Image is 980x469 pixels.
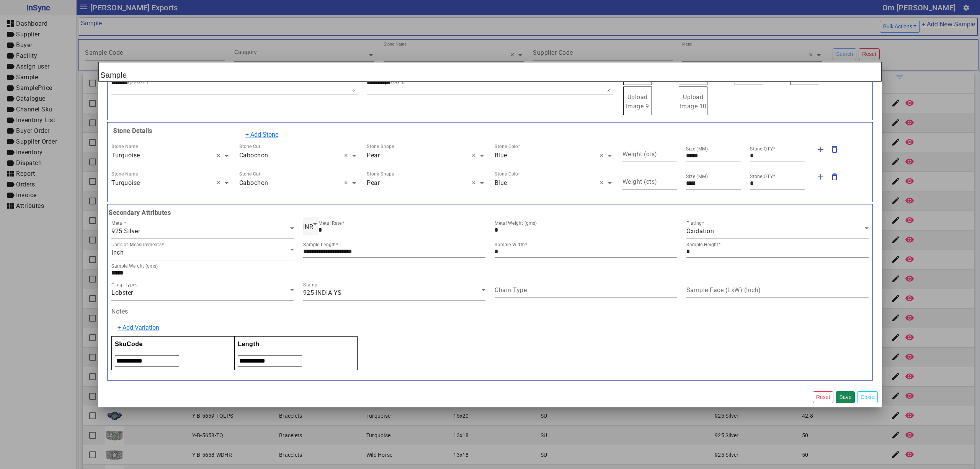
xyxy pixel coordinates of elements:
div: Stone Cut [239,143,260,150]
button: + Add Variation [113,320,164,335]
mat-label: Metal [111,221,124,226]
mat-icon: delete_outline [830,145,839,154]
mat-label: Stone QTY [750,174,773,179]
div: Stone Shape [367,170,394,177]
mat-label: Metal Rate [318,221,342,226]
span: 925 INDIA YS [303,289,342,296]
mat-label: Sample Face (LxW) (Inch) [686,286,761,294]
h2: Sample [98,62,882,82]
mat-label: Weight (cts) [622,150,657,158]
span: INR [303,223,314,230]
mat-label: Sample Height [686,242,718,247]
mat-label: Clasp Types [111,282,138,288]
div: Stone Cut [239,170,260,177]
div: Stone Color [495,143,520,150]
button: Close [857,391,878,403]
mat-label: Stone QTY [750,146,773,152]
mat-icon: delete_outline [830,172,839,181]
mat-label: Size (MM) [686,174,708,179]
span: Clear all [344,151,351,160]
span: Oxidation [686,227,714,235]
mat-icon: add [816,145,825,154]
span: Clear all [217,151,223,160]
span: Inch [111,249,124,256]
div: Stone Name [111,170,138,177]
span: Clear all [600,151,606,160]
mat-label: Stamp [303,282,317,288]
b: Stone Details [111,127,152,134]
mat-label: Sample Width [495,242,525,247]
span: Clear all [600,178,606,188]
th: Length [235,337,358,352]
mat-label: Metal Weight (gms) [495,221,537,226]
span: Clear all [217,178,223,188]
button: + Add Stone [240,127,283,142]
th: SkuCode [112,337,235,352]
mat-label: Chain Type [495,286,527,294]
mat-label: Plating [686,221,702,226]
span: Upload Image 9 [626,93,649,110]
span: 925 Silver [111,227,140,235]
mat-label: Sample Weight (gms) [111,263,158,269]
div: Stone Shape [367,143,394,150]
mat-label: Weight (cts) [622,178,657,185]
span: Clear all [472,178,479,188]
b: Secondary Attributes [107,208,873,217]
span: Upload Image 10 [680,93,707,110]
mat-icon: add [816,172,825,181]
span: Clear all [344,178,351,188]
span: Lobster [111,289,133,296]
div: Stone Color [495,170,520,177]
mat-label: Units of Measurements [111,242,162,247]
div: Stone Name [111,143,138,150]
mat-label: Sample Length [303,242,336,247]
span: Clear all [472,151,479,160]
button: Reset [813,391,834,403]
mat-label: Notes [111,308,128,315]
button: Save [836,391,855,403]
mat-label: Size (MM) [686,146,708,152]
